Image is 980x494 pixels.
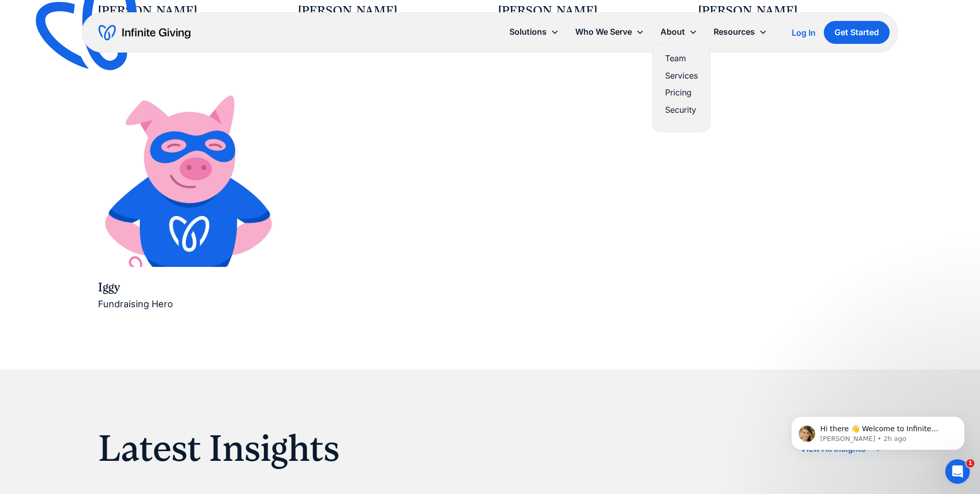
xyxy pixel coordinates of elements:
[298,3,482,20] div: [PERSON_NAME]
[824,21,890,44] a: Get Started
[945,459,970,484] iframe: Intercom live chat
[665,69,698,83] a: Services
[99,24,190,41] a: home
[660,25,685,39] div: About
[714,25,755,39] div: Resources
[98,3,282,20] div: [PERSON_NAME]
[498,3,682,20] div: [PERSON_NAME]
[652,21,705,43] div: About
[509,25,547,39] div: Solutions
[98,297,282,312] div: Fundraising Hero
[652,43,710,132] nav: About
[776,395,980,466] iframe: Intercom notifications message
[665,52,698,65] a: Team
[966,459,974,467] span: 1
[792,27,816,39] a: Log In
[98,427,339,471] h1: Latest Insights
[665,86,698,100] a: Pricing
[792,29,816,37] div: Log In
[575,25,632,39] div: Who We Serve
[665,103,698,117] a: Security
[705,21,775,43] div: Resources
[698,3,882,20] div: [PERSON_NAME]
[98,279,282,297] div: Iggy
[567,21,652,43] div: Who We Serve
[501,21,567,43] div: Solutions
